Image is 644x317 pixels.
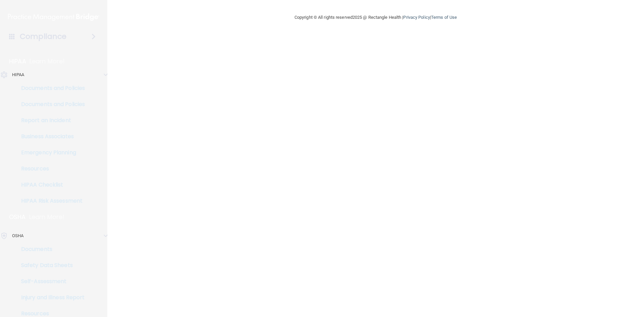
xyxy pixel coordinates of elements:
[4,85,96,92] p: Documents and Policies
[9,57,26,65] p: HIPAA
[4,262,96,269] p: Safety Data Sheets
[431,15,457,20] a: Terms of Use
[9,213,26,221] p: OSHA
[20,32,66,41] h4: Compliance
[8,10,99,24] img: PMB logo
[4,310,96,317] p: Resources
[12,232,23,240] p: OSHA
[253,7,498,28] div: Copyright © All rights reserved 2025 @ Rectangle Health | |
[4,101,96,108] p: Documents and Policies
[30,57,65,65] p: Learn More!
[4,133,96,140] p: Business Associates
[4,181,96,188] p: HIPAA Checklist
[4,278,96,285] p: Self-Assessment
[4,246,96,253] p: Documents
[403,15,430,20] a: Privacy Policy
[29,213,65,221] p: Learn More!
[12,71,24,79] p: HIPAA
[4,117,96,124] p: Report an Incident
[4,149,96,156] p: Emergency Planning
[4,165,96,172] p: Resources
[4,294,96,301] p: Injury and Illness Report
[4,198,96,204] p: HIPAA Risk Assessment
